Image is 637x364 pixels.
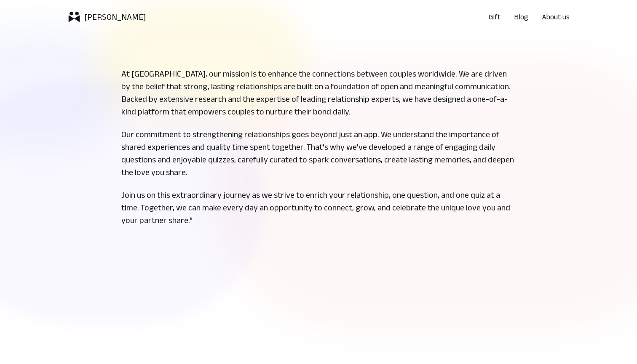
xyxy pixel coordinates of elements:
[121,178,516,226] p: Join us on this extraordinary journey as we strive to enrich your relationship, one question, and...
[67,10,81,24] img: logoicon
[67,10,146,24] a: logoicon[PERSON_NAME]
[489,11,500,23] a: Gift
[121,67,516,118] p: At [GEOGRAPHIC_DATA], our mission is to enhance the connections between couples worldwide. We are...
[514,11,528,23] a: Blog
[542,11,570,23] a: About us
[84,11,146,23] p: [PERSON_NAME]
[121,118,516,178] p: Our commitment to strengthening relationships goes beyond just an app. We understand the importan...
